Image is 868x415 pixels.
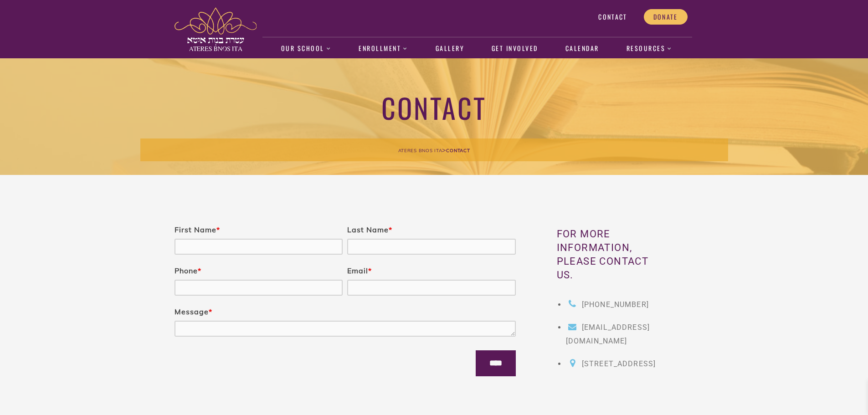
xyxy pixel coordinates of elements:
[582,300,649,309] span: [PHONE_NUMBER]
[566,323,650,345] a: [EMAIL_ADDRESS][DOMAIN_NAME]
[276,38,336,59] a: Our School
[398,148,442,154] span: Ateres Bnos Ita
[431,38,469,59] a: Gallery
[354,38,413,59] a: Enrollment
[175,266,201,275] label: Phone
[582,359,656,368] span: [STREET_ADDRESS]
[487,38,543,59] a: Get Involved
[598,13,627,21] span: Contact
[140,90,728,124] h1: Contact
[446,148,470,154] span: Contact
[175,225,220,234] label: First Name
[560,38,604,59] a: Calendar
[175,307,212,316] label: Message
[653,13,678,21] span: Donate
[140,138,728,161] div: >
[557,227,667,282] h3: For more information, please contact us.
[347,266,372,275] label: Email
[566,300,649,309] a: [PHONE_NUMBER]
[347,225,392,234] label: Last Name
[398,146,442,154] a: Ateres Bnos Ita
[175,7,257,51] img: ateres
[589,9,637,25] a: Contact
[621,38,677,59] a: Resources
[644,9,688,25] a: Donate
